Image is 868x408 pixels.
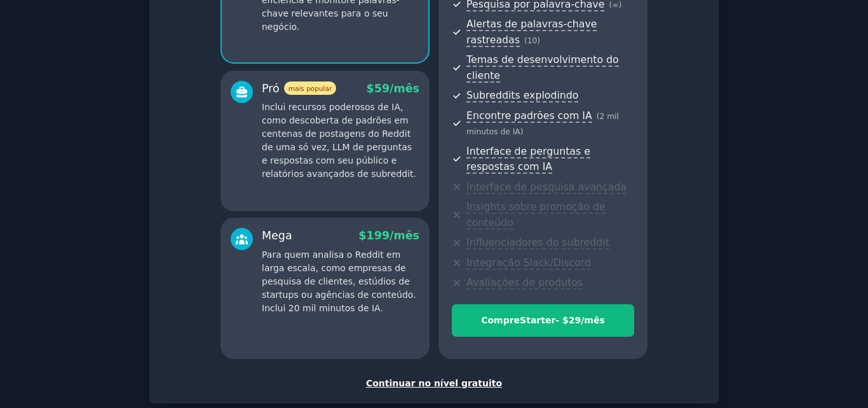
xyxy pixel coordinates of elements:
font: /mês [581,315,605,325]
font: Interface de pesquisa avançada [466,181,627,193]
font: Influenciadores do subreddit [466,236,609,248]
font: Compre [481,315,520,325]
font: ( [597,112,600,121]
font: 29 [569,315,581,325]
font: ) [618,1,621,10]
font: Starter [520,315,555,325]
font: Avaliações de produtos [466,276,583,288]
font: $ [367,82,374,95]
font: - $ [555,315,568,325]
font: ) [520,127,524,136]
font: 10 [527,36,538,45]
font: 59 [374,82,390,95]
font: Subreddits explodindo [466,89,578,101]
font: $ [358,229,366,242]
font: Alertas de palavras-chave rastreadas [466,18,597,46]
font: /mês [390,82,419,95]
font: Interface de perguntas e respostas com IA [466,145,590,173]
font: 2 mil minutos de IA [466,112,619,137]
font: Insights sobre promoção de conteúdo [466,200,606,229]
font: Mega [262,229,292,242]
font: mais popular [288,85,332,92]
font: ( [609,1,612,10]
font: ( [524,36,527,45]
font: /mês [390,229,419,242]
font: 199 [367,229,390,242]
font: ∞ [612,1,618,10]
font: ) [537,36,540,45]
font: Temas de desenvolvimento do cliente [466,53,619,81]
font: Pró [262,82,280,95]
font: Para quem analisa o Reddit em larga escala, como empresas de pesquisa de clientes, estúdios de st... [262,250,416,313]
font: Encontre padrões com IA [466,109,592,122]
font: Continuar no nível gratuito [366,378,502,388]
font: Inclui recursos poderosos de IA, como descoberta de padrões em centenas de postagens do Reddit de... [262,102,416,179]
font: Integração Slack/Discord [466,257,591,269]
button: CompreStarter- $29/mês [452,304,634,337]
